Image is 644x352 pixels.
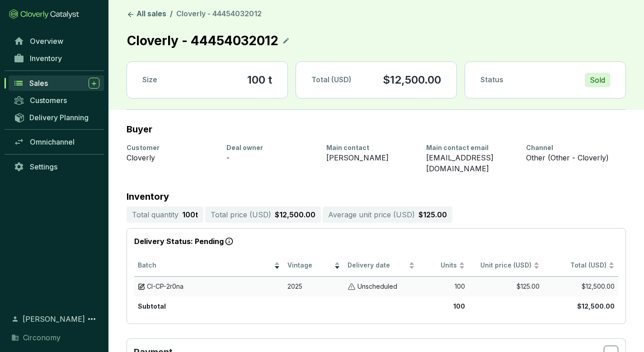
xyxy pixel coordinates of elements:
th: Vintage [284,255,343,277]
b: $12,500.00 [577,302,615,310]
td: 2025 [284,277,343,296]
a: Customers [9,93,104,108]
a: Sales [9,75,104,91]
div: [PERSON_NAME] [326,152,415,163]
span: Omnichannel [30,137,75,146]
div: Main contact email [426,143,515,152]
div: Main contact [326,143,415,152]
span: Overview [30,37,63,46]
p: Inventory [127,192,626,201]
h2: Buyer [127,124,152,134]
a: Settings [9,159,104,174]
a: Delivery Planning [9,110,104,125]
div: Cloverly [127,152,216,163]
li: / [170,9,173,20]
p: Size [142,75,157,85]
span: Sales [29,79,48,88]
span: Delivery Planning [29,113,89,122]
td: $12,500.00 [543,277,618,296]
div: Customer [127,143,216,152]
td: $125.00 [469,277,544,296]
b: 100 [453,302,465,310]
p: Unscheduled [357,282,397,291]
div: Other (Other - Cloverly) [526,152,615,163]
span: Vintage [287,261,332,270]
p: Status [480,75,503,85]
a: Inventory [9,51,104,66]
th: Delivery date [344,255,419,277]
section: 100 t [247,73,272,87]
p: Average unit price ( USD ) [328,209,415,220]
a: Overview [9,33,104,49]
p: Cloverly - 44454032012 [127,31,279,51]
span: Settings [30,162,57,171]
b: Subtotal [138,302,166,310]
span: Units [422,261,456,270]
p: 100 t [182,209,198,220]
p: Delivery Status: Pending [134,236,618,248]
span: Circonomy [23,332,61,343]
p: Total quantity [132,209,179,220]
span: Delivery date [348,261,407,270]
p: $125.00 [418,209,447,220]
span: Cloverly - 44454032012 [176,9,262,18]
span: Batch [138,261,272,270]
div: - [226,152,315,163]
span: Inventory [30,54,62,63]
span: Total (USD) [311,75,352,84]
p: Total price ( USD ) [211,209,271,220]
img: draft [138,282,145,291]
td: 100 [418,277,468,296]
span: Unit price (USD) [480,261,531,269]
a: Omnichannel [9,134,104,150]
span: CI-CP-2r0na [147,282,183,291]
p: $12,500.00 [383,73,441,87]
img: Unscheduled [348,282,356,291]
span: Total (USD) [570,261,606,269]
th: Batch [134,255,284,277]
span: [PERSON_NAME] [23,314,85,324]
p: $12,500.00 [275,209,315,220]
div: Deal owner [226,143,315,152]
a: All sales [125,9,168,20]
div: [EMAIL_ADDRESS][DOMAIN_NAME] [426,152,515,174]
div: Channel [526,143,615,152]
th: Units [418,255,468,277]
span: Customers [30,96,67,105]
